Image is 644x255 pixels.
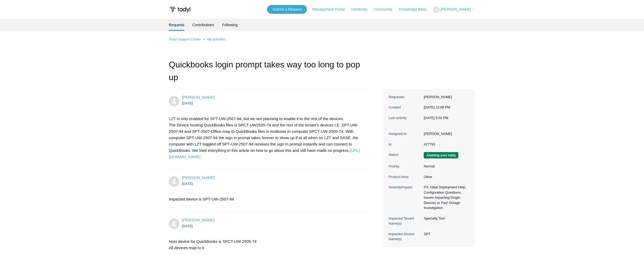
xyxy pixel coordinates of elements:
[389,216,421,226] dt: Impacted Tenant Name(s)
[389,174,421,180] dt: Product Area
[389,152,421,157] dt: Status
[441,7,471,11] span: [PERSON_NAME]
[389,94,421,100] dt: Requester
[192,19,214,31] a: Contributions
[351,7,372,12] a: University
[389,131,421,136] dt: Assigned to
[374,7,398,12] a: Community
[389,231,421,242] dt: Impacted Device Name(s)
[169,37,202,41] li: Todyl Support Center
[202,37,226,41] li: My activities
[222,19,238,31] a: Following
[399,7,432,12] a: Knowledge Base
[182,218,214,222] span: Sophie Chauvin
[424,152,458,158] span: We are waiting for you to respond
[389,105,421,110] dt: Created
[389,115,421,121] dt: Last activity
[424,116,448,120] time: 08/31/2025, 17:02
[182,95,214,99] a: [PERSON_NAME]
[421,164,470,169] dd: Normal
[169,116,366,160] p: LZT is only enabled for SPT-UW-2507-94, but we are planning to enable it to the rest of the devic...
[389,185,421,190] dt: Severity/Impact
[421,185,470,211] dd: P3: Initial Deployment Help, Configuration Questions, Issues Impacting Single Devices or Past Out...
[389,164,421,169] dt: Priority
[182,101,193,105] time: 08/29/2025, 12:08
[424,105,450,109] time: 08/29/2025, 12:08
[169,148,360,159] a: [URL][DOMAIN_NAME]
[267,5,307,14] a: Submit a Request
[169,5,191,15] img: Todyl Support Center Help Center home page
[169,238,366,251] p: Host device for QuickBooks is SPCT-UW-2505-74 All devices map to it
[421,174,470,180] dd: Other
[182,175,214,180] a: [PERSON_NAME]
[182,95,214,99] span: Sophie Chauvin
[389,142,421,147] dt: Id
[421,142,470,147] dd: #27793
[182,182,193,186] time: 08/29/2025, 12:09
[421,131,470,136] dd: [PERSON_NAME]
[182,224,193,228] time: 08/29/2025, 12:11
[169,58,371,89] h1: Quickbooks login prompt takes way too long to pop up
[312,7,350,12] a: Management Portal
[207,37,226,41] a: My activities
[169,37,201,41] a: Todyl Support Center
[421,216,470,221] dd: Specialty Tool
[433,6,475,13] button: [PERSON_NAME]
[421,231,470,237] dd: SPT
[169,19,184,31] li: Requests
[169,196,366,202] p: Impacted device is SPT-UW-2507-94
[421,94,470,100] dd: [PERSON_NAME]
[182,218,214,222] a: [PERSON_NAME]
[182,175,214,180] span: Sophie Chauvin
